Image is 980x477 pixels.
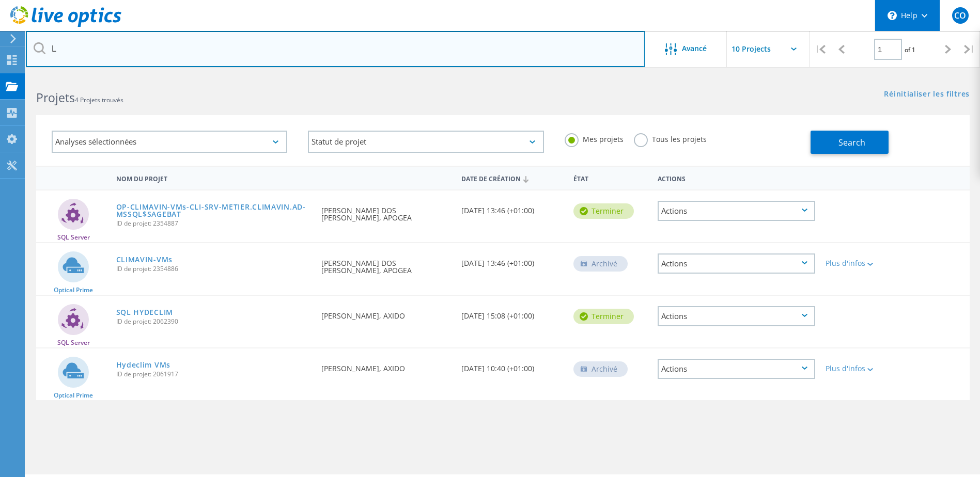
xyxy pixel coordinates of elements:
div: Actions [658,253,815,274]
span: SQL Server [57,340,90,346]
span: ID de projet: 2061917 [116,371,312,377]
div: Archivé [573,256,628,272]
div: Analyses sélectionnées [52,131,287,153]
a: Hydeclim VMs [116,361,170,369]
span: 4 Projets trouvés [75,96,123,104]
div: [PERSON_NAME], AXIDO [316,348,456,383]
span: ID de projet: 2354887 [116,220,312,227]
div: Terminer [573,203,634,219]
button: Search [811,131,889,154]
span: ID de projet: 2062390 [116,319,312,325]
span: SQL Server [57,234,90,241]
label: Mes projets [565,133,624,143]
div: [PERSON_NAME] DOS [PERSON_NAME], APOGEA [316,190,456,232]
div: Archivé [573,361,628,377]
label: Tous les projets [634,133,707,143]
div: Actions [652,168,820,187]
span: ID de projet: 2354886 [116,266,312,272]
span: Search [838,137,865,148]
div: Nom du projet [111,168,317,187]
a: Live Optics Dashboard [10,22,121,29]
div: Terminer [573,309,634,324]
div: [PERSON_NAME] DOS [PERSON_NAME], APOGEA [316,243,456,284]
div: Actions [658,201,815,221]
a: CLIMAVIN-VMs [116,256,173,263]
svg: \n [888,11,897,20]
span: Optical Prime [54,287,93,293]
span: Optical Prime [54,392,93,399]
a: SQL HYDECLIM [116,309,173,316]
div: [PERSON_NAME], AXIDO [316,296,456,330]
span: of 1 [905,45,915,54]
div: [DATE] 13:46 (+01:00) [456,243,568,277]
div: Plus d'infos [826,365,890,372]
div: Plus d'infos [826,260,890,267]
div: Date de création [456,168,568,188]
span: Avancé [682,45,707,52]
span: CO [954,11,966,20]
div: Statut de projet [308,131,543,153]
input: Rechercher des projets par nom, propriétaire, ID, société, etc. [26,31,645,67]
div: | [810,31,831,68]
b: Projets [36,89,75,106]
div: Actions [658,306,815,326]
div: [DATE] 13:46 (+01:00) [456,190,568,225]
div: | [959,31,980,68]
a: Réinitialiser les filtres [884,90,970,99]
div: [DATE] 15:08 (+01:00) [456,296,568,330]
div: État [568,168,652,187]
div: [DATE] 10:40 (+01:00) [456,348,568,383]
a: OP-CLIMAVIN-VMs-CLI-SRV-METIER.CLIMAVIN.AD-MSSQL$SAGEBAT [116,203,312,218]
div: Actions [658,359,815,379]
